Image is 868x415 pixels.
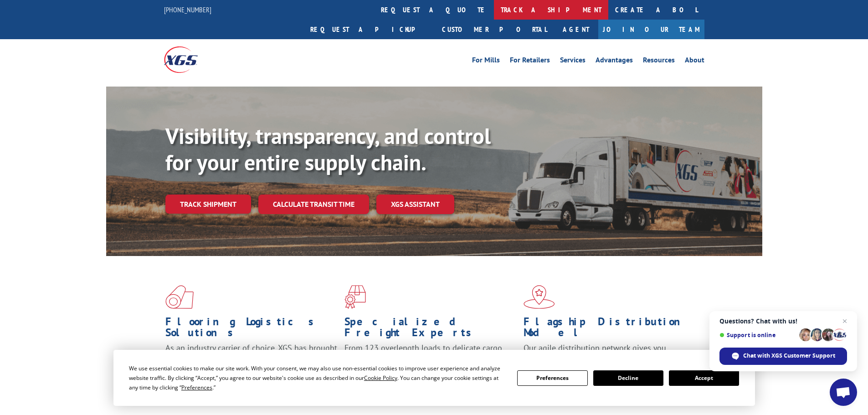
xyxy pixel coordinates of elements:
span: Questions? Chat with us! [719,318,847,325]
p: From 123 overlength loads to delicate cargo, our experienced staff knows the best way to move you... [344,343,517,383]
a: Open chat [830,379,857,406]
div: We use essential cookies to make our site work. With your consent, we may also use non-essential ... [129,364,506,392]
b: Visibility, transparency, and control for your entire supply chain. [165,122,491,176]
span: Preferences [181,384,212,391]
a: Customer Portal [435,20,554,39]
a: About [685,56,704,67]
a: Track shipment [165,195,251,214]
a: Advantages [596,56,633,67]
a: Calculate transit time [258,195,369,214]
button: Decline [593,370,663,386]
a: Join Our Team [598,20,704,39]
h1: Specialized Freight Experts [344,316,517,343]
span: Chat with XGS Customer Support [719,348,847,365]
button: Accept [669,370,739,386]
a: Services [560,56,586,67]
div: Cookie Consent Prompt [113,350,755,406]
span: Our agile distribution network gives you nationwide inventory management on demand. [524,343,691,364]
a: Request a pickup [303,20,435,39]
img: xgs-icon-focused-on-flooring-red [344,285,366,309]
span: Cookie Policy [364,374,397,382]
h1: Flooring Logistics Solutions [165,316,338,343]
a: For Mills [472,56,500,67]
a: Agent [554,20,598,39]
img: xgs-icon-flagship-distribution-model-red [524,285,555,309]
span: Chat with XGS Customer Support [743,352,835,360]
button: Preferences [517,370,587,386]
img: xgs-icon-total-supply-chain-intelligence-red [165,285,194,309]
a: Resources [643,56,675,67]
span: Support is online [719,332,796,338]
span: As an industry carrier of choice, XGS has brought innovation and dedication to flooring logistics... [165,343,337,375]
a: For Retailers [510,56,550,67]
a: [PHONE_NUMBER] [164,5,211,14]
h1: Flagship Distribution Model [524,316,696,343]
a: XGS ASSISTANT [376,195,454,214]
